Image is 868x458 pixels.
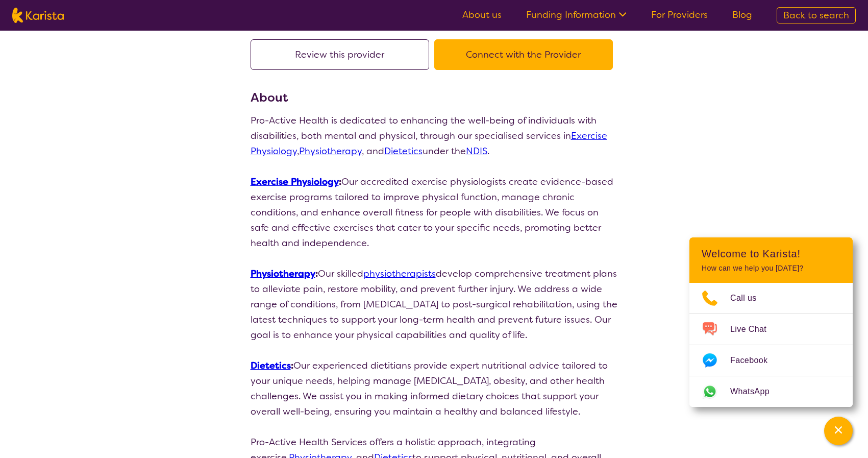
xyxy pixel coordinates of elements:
p: How can we help you [DATE]? [702,264,840,273]
a: About us [462,9,502,21]
strong: : [251,268,318,280]
strong: : [251,359,293,372]
div: Channel Menu [689,237,853,407]
img: Karista logo [12,8,64,23]
a: For Providers [651,9,708,21]
a: Physiotherapy [299,145,362,157]
span: Back to search [783,9,849,21]
button: Channel Menu [824,417,853,445]
strong: : [251,176,341,188]
a: Back to search [777,7,856,23]
a: Dietetics [251,359,291,372]
a: Funding Information [526,9,627,21]
button: Review this provider [251,39,429,70]
span: Call us [730,291,769,306]
span: Live Chat [730,322,779,337]
span: Facebook [730,353,780,368]
a: Physiotherapy [251,268,315,280]
p: Pro-Active Health is dedicated to enhancing the well-being of individuals with disabilities, both... [251,113,618,159]
a: Exercise Physiology [251,176,339,188]
ul: Choose channel [689,283,853,407]
h2: Welcome to Karista! [702,248,840,260]
p: Our experienced dietitians provide expert nutritional advice tailored to your unique needs, helpi... [251,358,618,419]
a: Review this provider [251,49,434,61]
a: Dietetics [384,145,423,157]
a: physiotherapists [363,268,436,280]
a: NDIS [466,145,487,157]
span: WhatsApp [730,384,782,399]
button: Connect with the Provider [434,39,613,70]
a: Blog [732,9,752,21]
a: Web link opens in a new tab. [689,376,853,407]
a: Connect with the Provider [434,49,618,61]
p: Our skilled develop comprehensive treatment plans to alleviate pain, restore mobility, and preven... [251,266,618,343]
h3: About [251,88,618,107]
p: Our accredited exercise physiologists create evidence-based exercise programs tailored to improve... [251,174,618,251]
